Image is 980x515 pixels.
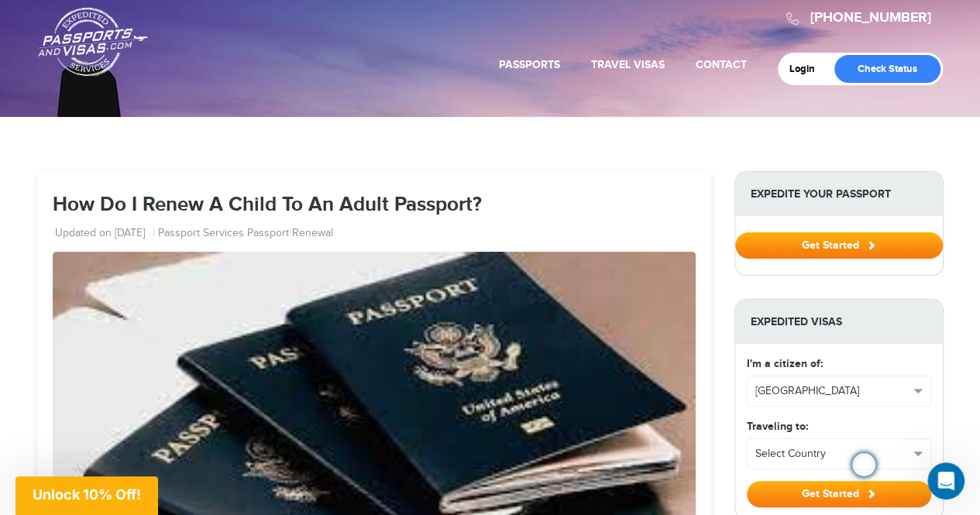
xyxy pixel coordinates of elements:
a: Passports [499,58,560,71]
a: Get Started [735,239,943,251]
h1: How Do I Renew A Child To An Adult Passport? [53,194,696,217]
a: Login [789,63,826,75]
a: [PHONE_NUMBER] [810,9,931,26]
span: [GEOGRAPHIC_DATA] [755,383,909,399]
a: Contact [696,58,747,71]
li: Updated on [DATE] [55,226,155,242]
span: Unlock 10% Off! [33,486,141,503]
a: Passport Renewal [247,226,333,242]
iframe: Intercom live chat [927,462,965,500]
button: Select Country [748,439,930,469]
strong: Expedite Your Passport [735,172,943,216]
div: Unlock 10% Off! [15,476,158,515]
a: Passports & [DOMAIN_NAME] [38,7,148,77]
button: [GEOGRAPHIC_DATA] [748,376,930,406]
button: Get Started [735,232,943,259]
a: Passport Services [158,226,244,242]
label: I'm a citizen of: [747,355,823,372]
label: Traveling to: [747,418,808,434]
button: Get Started [747,481,931,507]
a: Check Status [834,55,940,83]
a: Travel Visas [591,58,665,71]
span: Select Country [755,446,909,462]
strong: Expedited Visas [735,300,943,344]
